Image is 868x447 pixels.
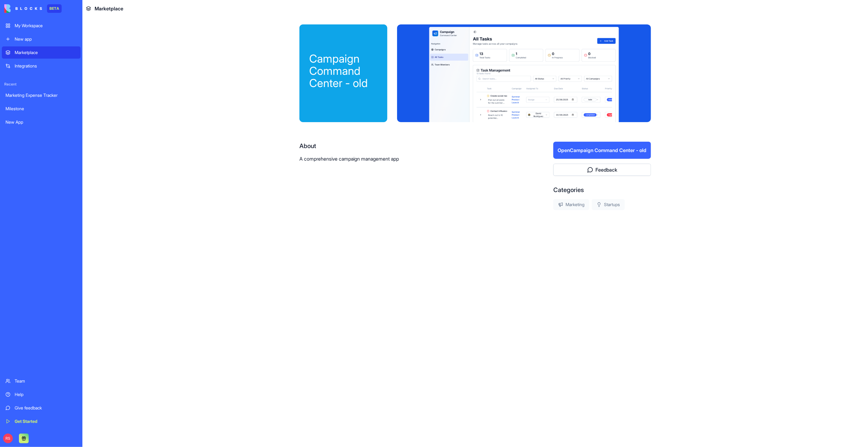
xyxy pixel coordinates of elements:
[2,388,81,401] a: Help
[553,142,651,159] button: OpenCampaign Command Center - old
[5,92,77,98] div: Marketing Expense Tracker
[15,36,77,42] div: New app
[2,375,81,387] a: Team
[2,33,81,45] a: New app
[15,49,77,56] div: Marketplace
[4,4,42,13] img: logo
[2,20,81,32] a: My Workspace
[2,116,81,128] a: New App
[553,186,651,194] div: Categories
[15,63,77,69] div: Integrations
[5,119,77,125] div: New App
[309,53,378,89] div: Campaign Command Center - old
[299,155,514,162] p: A comprehensive campaign management app
[2,89,81,101] a: Marketing Expense Tracker
[4,4,62,13] a: BETA
[2,60,81,72] a: Integrations
[2,82,81,87] span: Recent
[3,434,13,443] span: RS
[2,46,81,59] a: Marketplace
[5,106,77,112] div: Milestone
[95,5,123,12] span: Marketplace
[592,199,625,210] div: Startups
[15,391,77,398] div: Help
[2,103,81,115] a: Milestone
[47,4,62,13] div: BETA
[15,23,77,29] div: My Workspace
[2,415,81,427] a: Get Started
[299,142,514,150] div: About
[15,418,77,424] div: Get Started
[15,378,77,384] div: Team
[2,402,81,414] a: Give feedback
[553,164,651,176] button: Feedback
[553,199,589,210] div: Marketing
[15,405,77,411] div: Give feedback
